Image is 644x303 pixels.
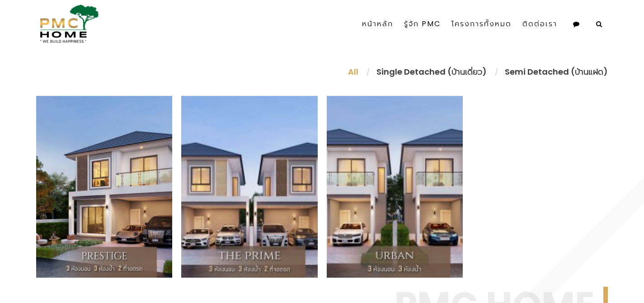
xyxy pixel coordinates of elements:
[367,66,496,78] li: Single Detached (บ้านเดี่ยว)
[357,4,399,44] a: หน้าหลัก
[517,4,563,44] a: ติดต่อเรา
[496,66,608,78] li: Semi Detached (บ้านแฝด)
[339,66,367,78] li: All
[399,4,446,44] a: รู้จัก PMC
[446,4,517,44] a: โครงการทั้งหมด
[36,5,99,43] img: pmc-logo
